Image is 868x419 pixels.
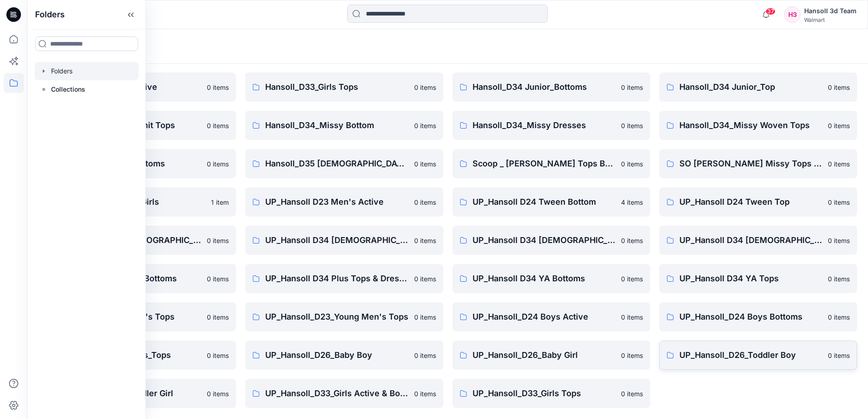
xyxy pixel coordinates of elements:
p: 0 items [621,351,643,360]
p: 0 items [828,236,850,245]
p: 0 items [207,274,229,284]
p: UP_Hansoll_D26_Toddler Boy [679,349,822,362]
p: SO [PERSON_NAME] Missy Tops Bottoms Dresses [679,157,822,170]
p: UP_Hansoll D23 Men's Active [265,196,408,208]
p: 0 items [207,312,229,322]
div: H3 [784,6,801,23]
p: UP_Hansoll D24 Tween Top [679,196,822,208]
p: 0 items [414,236,436,245]
a: Hansoll_D34_Missy Dresses0 items [452,111,650,140]
p: 1 item [211,197,229,207]
p: Hansoll_D34 Junior_Top [679,81,822,93]
p: 0 items [828,197,850,207]
a: UP_Hansoll D34 YA Tops0 items [659,264,857,293]
p: Hansoll_D33_Girls Tops [265,81,408,93]
p: Collections [51,84,85,95]
p: UP_Hansoll_D24 Boys Bottoms [679,310,822,323]
p: 0 items [621,159,643,169]
a: UP_Hansoll D34 YA Bottoms0 items [452,264,650,293]
p: 0 items [828,159,850,169]
p: UP_Hansoll_D26_Baby Girl [473,349,616,362]
p: 0 items [414,83,436,92]
a: Hansoll_D35 [DEMOGRAPHIC_DATA] Plus Top & Dresses0 items [245,149,443,178]
p: 0 items [207,351,229,360]
p: UP_Hansoll_D24 Boys Active [473,310,616,323]
p: 0 items [414,274,436,284]
p: Hansoll_D34_Missy Bottom [265,119,408,132]
p: 0 items [414,389,436,398]
p: 0 items [621,236,643,245]
a: Hansoll_D33_Girls Tops0 items [245,72,443,102]
p: UP_Hansoll_D33_Girls Tops [473,387,616,400]
p: 0 items [828,83,850,92]
p: 0 items [414,121,436,130]
p: 0 items [207,236,229,245]
a: UP_Hansoll_D26_Baby Boy0 items [245,341,443,370]
a: UP_Hansoll D23 Men's Active0 items [245,187,443,217]
p: UP_Hansoll D34 YA Tops [679,272,822,285]
p: 4 items [621,197,643,207]
a: UP_Hansoll D34 [DEMOGRAPHIC_DATA] Knit Tops0 items [659,226,857,255]
p: 0 items [207,121,229,130]
a: UP_Hansoll D34 [DEMOGRAPHIC_DATA] Dresses0 items [452,226,650,255]
a: UP_Hansoll_D33_Girls Active & Bottoms0 items [245,379,443,408]
p: 0 items [621,274,643,284]
a: UP_Hansoll_D23_Young Men's Tops0 items [245,302,443,331]
p: 0 items [828,274,850,284]
p: 0 items [621,121,643,130]
p: Hansoll_D35 [DEMOGRAPHIC_DATA] Plus Top & Dresses [265,157,408,170]
p: UP_Hansoll_D33_Girls Active & Bottoms [265,387,408,400]
p: 0 items [828,351,850,360]
p: UP_Hansoll D34 Plus Tops & Dresses [265,272,408,285]
a: Scoop _ [PERSON_NAME] Tops Bottoms Dresses0 items [452,149,650,178]
a: UP_Hansoll D34 Plus Tops & Dresses0 items [245,264,443,293]
a: SO [PERSON_NAME] Missy Tops Bottoms Dresses0 items [659,149,857,178]
p: UP_Hansoll D34 [DEMOGRAPHIC_DATA] Knit Tops [679,234,822,247]
a: Hansoll_D34_Missy Bottom0 items [245,111,443,140]
p: 0 items [414,159,436,169]
span: 37 [765,8,776,15]
a: UP_Hansoll_D24 Boys Active0 items [452,302,650,331]
a: UP_Hansoll_D24 Boys Bottoms0 items [659,302,857,331]
div: Walmart [804,16,857,23]
a: Hansoll_D34_Missy Woven Tops0 items [659,111,857,140]
a: Hansoll_D34 Junior_Top0 items [659,72,857,102]
p: UP_Hansoll D34 [DEMOGRAPHIC_DATA] Dresses [473,234,616,247]
a: UP_Hansoll_D26_Baby Girl0 items [452,341,650,370]
p: UP_Hansoll D34 [DEMOGRAPHIC_DATA] Bottoms [265,234,408,247]
p: UP_Hansoll_D26_Baby Boy [265,349,408,362]
p: 0 items [414,351,436,360]
a: Hansoll_D34 Junior_Bottoms0 items [452,72,650,102]
p: 0 items [207,83,229,92]
p: 0 items [621,389,643,398]
p: 0 items [207,159,229,169]
p: 0 items [828,121,850,130]
p: Scoop _ [PERSON_NAME] Tops Bottoms Dresses [473,157,616,170]
p: Hansoll_D34_Missy Dresses [473,119,616,132]
a: UP_Hansoll D34 [DEMOGRAPHIC_DATA] Bottoms0 items [245,226,443,255]
p: Hansoll_D34_Missy Woven Tops [679,119,822,132]
p: UP_Hansoll D34 YA Bottoms [473,272,616,285]
a: UP_Hansoll D24 Tween Top0 items [659,187,857,217]
div: Hansoll 3d Team [804,5,857,16]
p: 0 items [828,312,850,322]
a: UP_Hansoll_D26_Toddler Boy0 items [659,341,857,370]
p: Hansoll_D34 Junior_Bottoms [473,81,616,93]
a: UP_Hansoll_D33_Girls Tops0 items [452,379,650,408]
p: 0 items [621,312,643,322]
p: UP_Hansoll D24 Tween Bottom [473,196,616,208]
a: UP_Hansoll D24 Tween Bottom4 items [452,187,650,217]
p: 0 items [414,312,436,322]
p: 0 items [621,83,643,92]
p: 0 items [207,389,229,398]
p: 0 items [414,197,436,207]
p: UP_Hansoll_D23_Young Men's Tops [265,310,408,323]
